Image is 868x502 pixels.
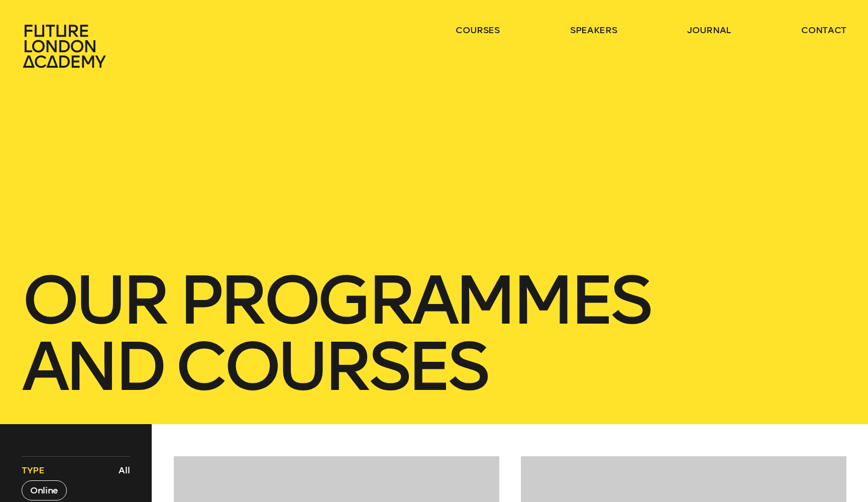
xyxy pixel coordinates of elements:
[801,24,846,36] a: contact
[456,24,500,36] a: courses
[687,24,731,36] a: journal
[22,267,846,400] h1: our Programmes and courses
[22,464,45,476] span: Type
[570,24,617,36] a: speakers
[22,480,67,500] button: Online
[116,462,133,479] button: All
